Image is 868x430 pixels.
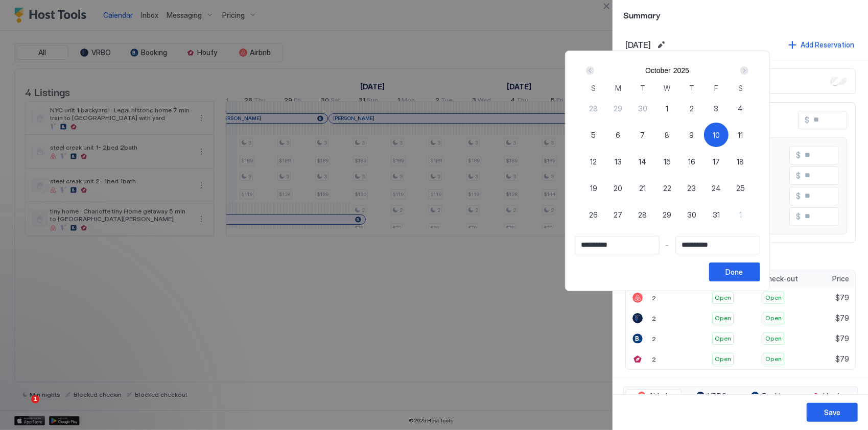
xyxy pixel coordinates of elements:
[664,156,671,167] span: 15
[679,176,704,200] button: 23
[687,183,696,194] span: 23
[641,130,645,140] span: 7
[738,130,743,140] span: 11
[8,331,212,402] iframe: Intercom notifications message
[590,209,598,220] span: 26
[639,209,647,220] span: 28
[655,96,679,121] button: 1
[581,123,606,147] button: 5
[31,395,39,403] span: 1
[581,149,606,174] button: 12
[590,183,597,194] span: 19
[688,156,695,167] span: 16
[673,66,689,75] button: 2025
[689,83,694,93] span: T
[679,202,704,227] button: 30
[704,202,729,227] button: 31
[679,96,704,121] button: 2
[676,236,760,254] input: Input Field
[615,156,622,167] span: 13
[663,183,671,194] span: 22
[713,156,720,167] span: 17
[738,103,743,114] span: 4
[729,202,753,227] button: 1
[679,149,704,174] button: 16
[615,83,621,93] span: M
[665,130,669,140] span: 8
[606,123,630,147] button: 6
[10,395,35,420] iframe: Intercom live chat
[679,123,704,147] button: 9
[736,183,745,194] span: 25
[704,96,729,121] button: 3
[713,130,720,140] span: 10
[591,156,597,167] span: 12
[729,176,753,200] button: 25
[590,103,598,114] span: 28
[709,262,760,281] button: Done
[687,209,696,220] span: 30
[606,96,630,121] button: 29
[729,149,753,174] button: 18
[655,149,679,174] button: 15
[584,64,598,77] button: Prev
[737,64,750,77] button: Next
[655,202,679,227] button: 29
[655,176,679,200] button: 22
[592,83,596,93] span: S
[704,123,729,147] button: 10
[714,103,718,114] span: 3
[714,83,718,93] span: F
[630,149,655,174] button: 14
[726,267,743,277] div: Done
[606,149,630,174] button: 13
[606,202,630,227] button: 27
[704,176,729,200] button: 24
[639,156,647,167] span: 14
[640,183,646,194] span: 21
[739,209,742,220] span: 1
[575,236,659,254] input: Input Field
[581,202,606,227] button: 26
[712,183,721,194] span: 24
[606,176,630,200] button: 20
[655,123,679,147] button: 8
[664,83,670,93] span: W
[638,103,647,114] span: 30
[729,123,753,147] button: 11
[666,103,668,114] span: 1
[690,103,694,114] span: 2
[614,209,623,220] span: 27
[581,96,606,121] button: 28
[713,209,720,220] span: 31
[630,96,655,121] button: 30
[630,176,655,200] button: 21
[729,96,753,121] button: 4
[630,123,655,147] button: 7
[614,183,623,194] span: 20
[640,83,645,93] span: T
[581,176,606,200] button: 19
[738,83,743,93] span: S
[630,202,655,227] button: 28
[737,156,744,167] span: 18
[689,130,694,140] span: 9
[663,209,671,220] span: 29
[666,241,669,250] span: -
[614,103,623,114] span: 29
[616,130,621,140] span: 6
[704,149,729,174] button: 17
[592,130,596,140] span: 5
[645,66,671,75] button: October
